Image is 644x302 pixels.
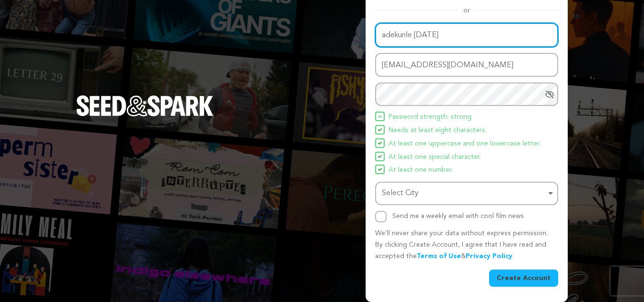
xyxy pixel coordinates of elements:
[378,128,382,132] img: Seed&Spark Icon
[417,253,461,260] a: Terms of Use
[458,6,476,15] span: or
[392,213,524,219] label: Send me a weekly email with cool film news
[375,53,558,77] input: Email address
[382,187,546,200] div: Select City
[378,155,382,158] img: Seed&Spark Icon
[545,90,554,99] a: Hide Password
[76,95,214,116] img: Seed&Spark Logo
[388,138,541,150] span: At least one uppercase and one lowercase letter.
[375,228,558,262] p: We’ll never share your data without express permission. By clicking Create Account, I agree that ...
[388,125,487,136] span: Needs at least eight characters.
[378,115,382,118] img: Seed&Spark Icon
[378,141,382,145] img: Seed&Spark Icon
[375,23,558,47] input: Name
[388,165,453,176] span: At least one number.
[388,112,471,123] span: Password strength: strong
[76,95,214,135] a: Seed&Spark Homepage
[378,167,382,171] img: Seed&Spark Icon
[489,270,558,287] button: Create Account
[388,152,481,163] span: At least one special character.
[466,253,512,260] a: Privacy Policy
